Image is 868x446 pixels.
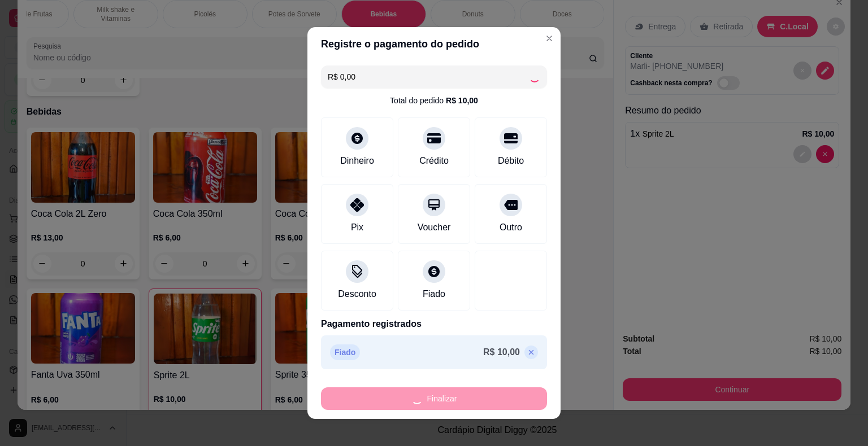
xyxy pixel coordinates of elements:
[529,71,540,82] div: Loading
[390,95,478,106] div: Total do pedido
[500,221,522,234] div: Outro
[330,344,360,360] p: Fiado
[418,221,451,234] div: Voucher
[446,95,478,106] div: R$ 10,00
[498,154,524,168] div: Débito
[338,287,376,301] div: Desconto
[328,65,529,88] input: Ex.: hambúrguer de cordeiro
[423,287,445,301] div: Fiado
[540,29,558,47] button: Close
[351,221,363,234] div: Pix
[321,317,547,331] p: Pagamento registrados
[340,154,374,168] div: Dinheiro
[307,27,561,61] header: Registre o pagamento do pedido
[483,346,520,359] p: R$ 10,00
[419,154,449,168] div: Crédito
